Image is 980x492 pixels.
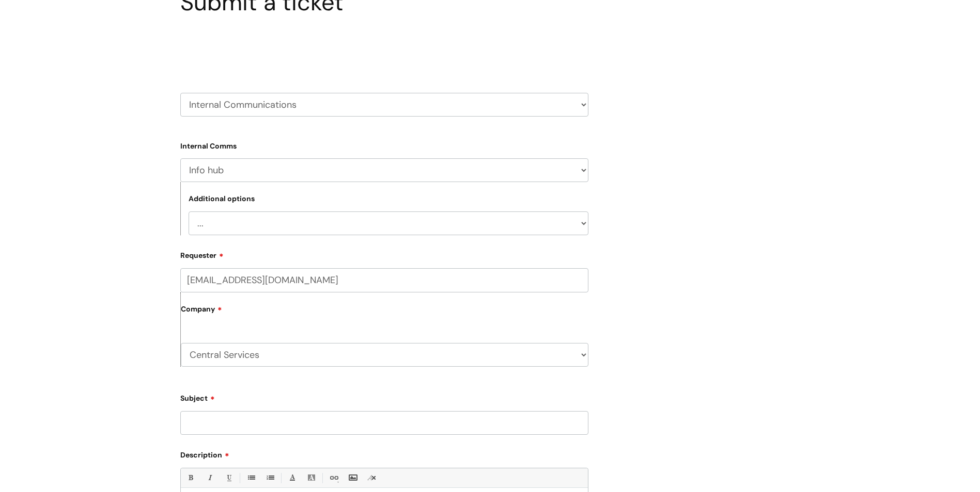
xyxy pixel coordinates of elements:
[189,194,255,203] label: Additional options
[346,471,359,484] a: Insert Image...
[305,471,318,484] a: Back Color
[180,447,588,460] label: Description
[181,301,588,324] label: Company
[263,471,276,484] a: 1. Ordered List (Ctrl-Shift-8)
[180,40,588,59] h2: Select issue type
[203,471,216,484] a: Italic (Ctrl-I)
[180,248,588,260] label: Requester
[180,140,588,151] label: Internal Comms
[286,471,299,484] a: Font Color
[244,471,257,484] a: • Unordered List (Ctrl-Shift-7)
[184,471,197,484] a: Bold (Ctrl-B)
[327,471,340,484] a: Link
[365,471,378,484] a: Remove formatting (Ctrl-\)
[180,390,588,403] label: Subject
[180,268,588,292] input: Email
[222,471,235,484] a: Underline(Ctrl-U)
